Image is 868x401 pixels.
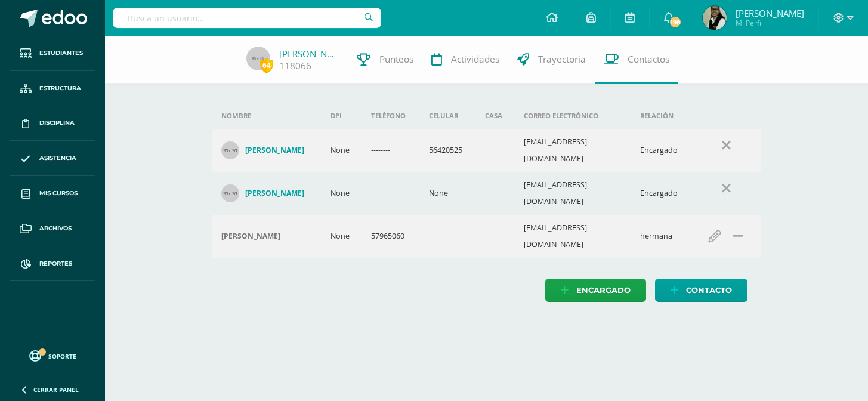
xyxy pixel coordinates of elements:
th: Celular [419,103,475,129]
span: Estructura [39,84,81,93]
a: [PERSON_NAME] [221,141,311,159]
td: 57965060 [362,215,419,258]
a: Encargado [545,279,646,302]
td: -------- [362,129,419,172]
span: [PERSON_NAME] [736,7,804,19]
img: 2641568233371aec4da1e5ad82614674.png [703,6,727,30]
a: Contactos [595,36,678,84]
span: Encargado [576,279,631,301]
td: hermana [631,215,691,258]
td: None [419,172,475,215]
h4: [PERSON_NAME] [221,232,280,241]
td: Encargado [631,172,691,215]
a: Estudiantes [10,36,95,71]
span: Contactos [628,53,669,66]
td: [EMAIL_ADDRESS][DOMAIN_NAME] [514,215,631,258]
span: Contacto [686,279,732,301]
a: Soporte [14,347,91,363]
a: Trayectoria [508,36,595,84]
td: Encargado [631,129,691,172]
td: 56420525 [419,129,475,172]
span: 64 [260,58,273,73]
th: Teléfono [362,103,419,129]
th: Correo electrónico [514,103,631,129]
a: [PERSON_NAME] [221,184,311,202]
img: 30x30 [221,141,239,159]
a: Disciplina [10,106,95,141]
span: Asistencia [39,153,76,163]
span: Estudiantes [39,48,83,58]
a: Contacto [655,279,747,302]
input: Busca un usuario... [113,8,381,28]
img: 30x30 [221,184,239,202]
th: Nombre [212,103,321,129]
span: Trayectoria [538,53,586,66]
td: [EMAIL_ADDRESS][DOMAIN_NAME] [514,172,631,215]
td: None [321,172,362,215]
th: Relación [631,103,691,129]
h4: [PERSON_NAME] [245,146,304,155]
th: DPI [321,103,362,129]
span: Soporte [48,352,76,360]
a: Actividades [422,36,508,84]
span: Mi Perfil [736,18,804,28]
a: Asistencia [10,141,95,176]
a: Archivos [10,211,95,246]
span: Punteos [379,53,413,66]
span: Actividades [451,53,499,66]
span: Disciplina [39,118,75,128]
span: Archivos [39,224,72,233]
span: Cerrar panel [33,385,79,394]
a: Punteos [348,36,422,84]
td: None [321,215,362,258]
td: None [321,129,362,172]
div: Kasey Chacon Torres [221,232,311,241]
span: 198 [669,16,682,29]
img: 45x45 [246,47,270,70]
a: Mis cursos [10,176,95,211]
a: Reportes [10,246,95,282]
h4: [PERSON_NAME] [245,189,304,198]
td: [EMAIL_ADDRESS][DOMAIN_NAME] [514,129,631,172]
th: Casa [475,103,514,129]
a: [PERSON_NAME] [279,48,339,60]
span: Mis cursos [39,189,78,198]
a: 118066 [279,60,311,72]
span: Reportes [39,259,72,269]
a: Estructura [10,71,95,106]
